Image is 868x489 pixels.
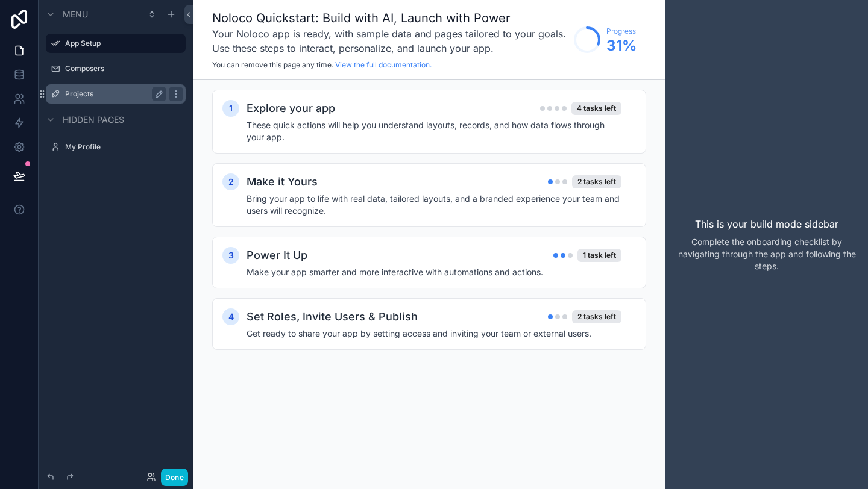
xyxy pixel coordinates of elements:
span: Progress [606,26,637,36]
a: View the full documentation. [335,60,432,69]
button: Done [161,469,188,486]
label: Composers [65,64,183,73]
label: Projects [65,89,162,99]
span: You can remove this page any time. [212,60,333,69]
span: Menu [63,8,88,20]
label: My Profile [65,142,183,152]
p: This is your build mode sidebar [695,217,838,231]
span: Hidden pages [63,114,124,126]
span: 31 % [606,36,637,55]
p: Complete the onboarding checklist by navigating through the app and following the steps. [675,236,858,272]
label: App Setup [65,39,178,48]
h3: Your Noloco app is ready, with sample data and pages tailored to your goals. Use these steps to i... [212,26,568,55]
h1: Noloco Quickstart: Build with AI, Launch with Power [212,10,568,26]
